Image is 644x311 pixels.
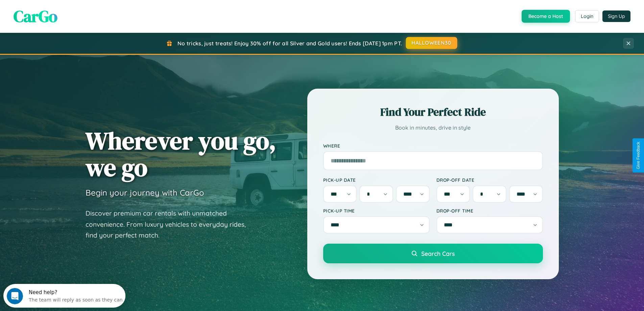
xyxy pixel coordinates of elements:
[436,177,543,183] label: Drop-off Date
[25,6,119,11] div: Need help?
[3,284,125,308] iframe: Intercom live chat discovery launcher
[323,208,430,214] label: Pick-up Time
[602,10,630,22] button: Sign Up
[177,40,402,47] span: No tricks, just treats! Enjoy 30% off for all Silver and Gold users! Ends [DATE] 1pm PT.
[323,177,430,183] label: Pick-up Date
[86,208,255,241] p: Discover premium car rentals with unmatched convenience. From luxury vehicles to everyday rides, ...
[7,288,23,304] iframe: Intercom live chat
[323,244,543,263] button: Search Cars
[25,11,119,18] div: The team will reply as soon as they can
[86,127,276,181] h1: Wherever you go, we go
[86,187,204,198] h3: Begin your journey with CarGo
[323,105,543,119] h2: Find Your Perfect Ride
[636,142,641,169] div: Give Feedback
[14,5,57,27] span: CarGo
[575,10,599,22] button: Login
[421,250,455,257] span: Search Cars
[436,208,543,214] label: Drop-off Time
[406,37,457,49] button: HALLOWEEN30
[323,123,543,133] p: Book in minutes, drive in style
[3,3,126,21] div: Open Intercom Messenger
[522,10,570,23] button: Become a Host
[323,143,543,149] label: Where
